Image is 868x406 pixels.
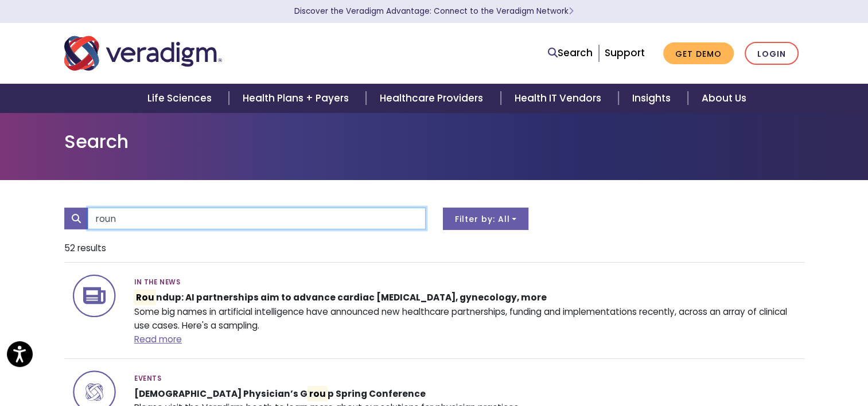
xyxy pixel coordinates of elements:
h1: Search [64,131,804,153]
button: Filter by: All [443,208,529,230]
span: Learn More [569,6,574,17]
span: Events [134,370,161,387]
a: Health Plans + Payers [229,84,366,113]
mark: rou [308,386,328,401]
input: Search [88,208,426,229]
mark: Rou [134,290,156,305]
li: 52 results [64,235,804,263]
strong: [DEMOGRAPHIC_DATA] Physician’s G p Spring Conference [134,386,426,401]
img: Veradigm logo [64,34,222,72]
a: Search [548,45,593,61]
a: Health IT Vendors [501,84,618,113]
a: Read more [134,333,182,345]
a: Login [745,42,799,65]
a: Life Sciences [134,84,229,113]
a: Get Demo [663,42,734,65]
a: About Us [688,84,760,113]
div: Some big names in artificial intelligence have announced new healthcare partnerships, funding and... [126,274,804,347]
img: icon-search-insights-press-releases.svg [73,274,116,317]
a: Healthcare Providers [366,84,500,113]
span: In the News [134,274,180,291]
a: Discover the Veradigm Advantage: Connect to the Veradigm NetworkLearn More [294,6,574,17]
a: Insights [618,84,688,113]
strong: ndup: AI partnerships aim to advance cardiac [MEDICAL_DATA], gynecology, more [134,290,547,305]
a: Support [605,46,645,60]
